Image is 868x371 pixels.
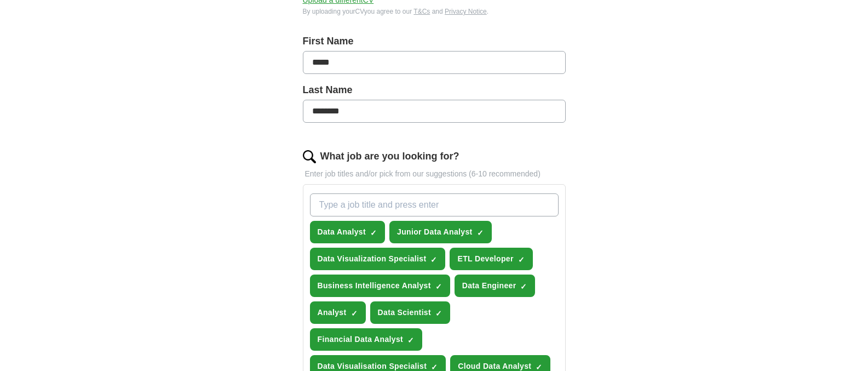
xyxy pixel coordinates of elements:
button: Data Analyst✓ [310,221,386,243]
span: Business Intelligence Analyst [318,280,431,292]
label: What job are you looking for? [320,149,459,164]
span: ETL Developer [457,253,513,265]
div: By uploading your CV you agree to our and . [303,7,566,16]
span: ✓ [407,336,414,345]
button: ETL Developer✓ [450,248,532,270]
span: Financial Data Analyst [318,334,404,345]
span: ✓ [518,255,525,264]
button: Junior Data Analyst✓ [389,221,492,243]
span: ✓ [435,282,442,291]
button: Analyst✓ [310,301,366,324]
span: ✓ [430,255,437,264]
span: ✓ [520,282,527,291]
input: Type a job title and press enter [310,193,559,216]
span: Analyst [318,307,347,318]
label: First Name [303,34,566,49]
span: ✓ [435,309,442,318]
a: T&Cs [413,8,430,15]
label: Last Name [303,83,566,98]
button: Data Engineer✓ [455,275,536,297]
button: Financial Data Analyst✓ [310,328,423,351]
span: Data Engineer [462,280,516,292]
img: search.png [303,150,316,163]
span: ✓ [370,229,377,237]
span: ✓ [477,229,484,237]
button: Data Visualization Specialist✓ [310,248,446,270]
span: ✓ [351,309,358,318]
button: Data Scientist✓ [370,301,451,324]
span: Data Visualization Specialist [318,253,427,265]
a: Privacy Notice [445,8,487,15]
p: Enter job titles and/or pick from our suggestions (6-10 recommended) [303,168,566,180]
span: Junior Data Analyst [397,226,473,238]
span: Data Analyst [318,226,366,238]
span: Data Scientist [378,307,432,318]
button: Business Intelligence Analyst✓ [310,275,450,297]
